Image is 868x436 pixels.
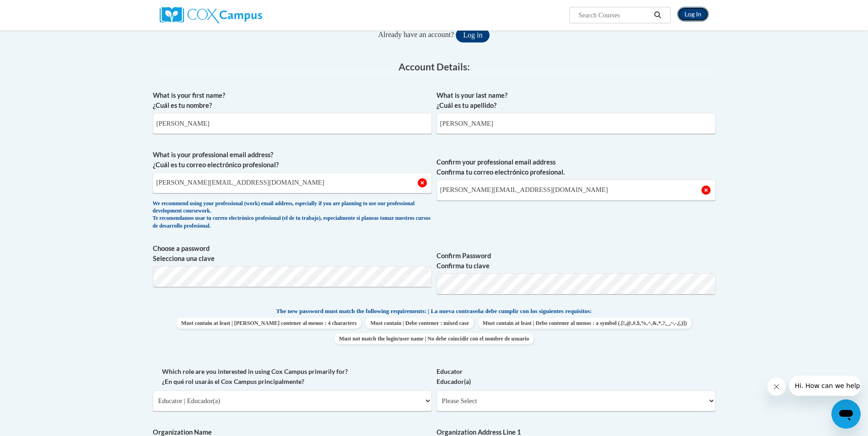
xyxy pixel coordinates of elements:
[153,244,432,264] label: Choose a password Selecciona una clave
[276,307,592,315] span: The new password must match the following requirements: | La nueva contraseña debe cumplir con lo...
[767,378,786,396] iframe: Close message
[5,6,74,14] span: Hi. How can we help?
[437,90,716,111] label: What is your last name? ¿Cuál es tu apellido?
[399,61,470,72] span: Account Details:
[153,150,432,170] label: What is your professional email address? ¿Cuál es tu correo electrónico profesional?
[437,113,716,134] input: Metadata input
[153,113,432,134] input: Metadata input
[437,367,716,387] label: Educator Educador(a)
[478,318,691,329] span: Must contain at least | Debe contener al menos : a symbol (.[!,@,#,$,%,^,&,*,?,_,~,-,(,)])
[437,157,716,177] label: Confirm your professional email address Confirma tu correo electrónico profesional.
[153,367,432,387] label: Which role are you interested in using Cox Campus primarily for? ¿En qué rol usarás el Cox Campus...
[677,7,709,21] a: Log In
[153,172,432,193] input: Metadata input
[378,31,454,38] span: Already have an account?
[153,200,432,230] div: We recommend using your professional (work) email address, especially if you are planning to use ...
[366,318,473,329] span: Must contain | Debe contener : mixed case
[177,318,361,329] span: Must contain at least | [PERSON_NAME] contener al menos : 4 characters
[651,10,664,21] button: Search
[456,28,490,43] button: Log in
[789,376,861,396] iframe: Message from company
[437,251,716,271] label: Confirm Password Confirma tu clave
[577,10,651,21] input: Search Courses
[831,399,861,429] iframe: Button to launch messaging window
[153,90,432,111] label: What is your first name? ¿Cuál es tu nombre?
[160,7,262,23] img: Cox Campus
[334,333,534,344] span: Must not match the login/user name | No debe coincidir con el nombre de usuario
[437,180,716,201] input: Required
